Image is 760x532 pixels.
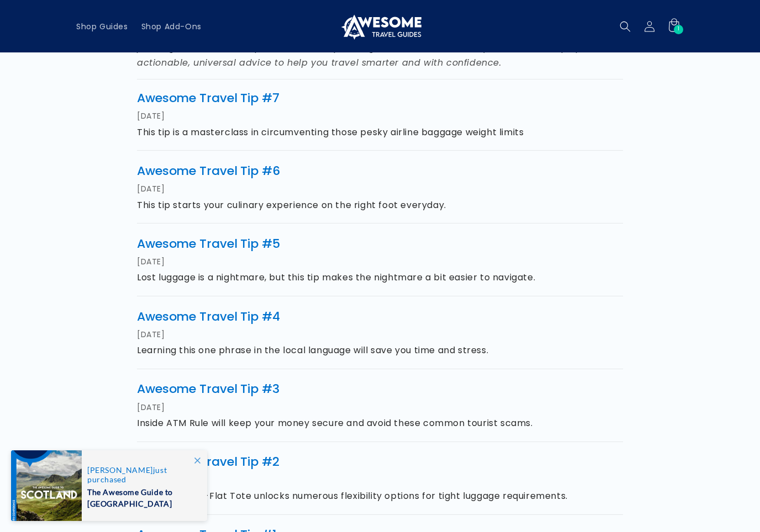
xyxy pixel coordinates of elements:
[141,22,202,31] span: Shop Add-Ons
[137,416,623,430] p: Inside ATM Rule will keep your money secure and avoid these common tourist scams.
[137,270,623,285] p: Lost luggage is a nightmare, but this tip makes the nightmare a bit easier to navigate.
[137,162,280,179] a: Awesome Travel Tip #6
[137,198,623,212] p: This tip starts your culinary experience on the right foot everyday.
[87,465,196,484] span: just purchased
[137,489,623,503] p: Packing a Fold-Flat Tote unlocks numerous flexibility options for tight luggage requirements.
[70,15,135,38] a: Shop Guides
[137,109,165,123] time: [DATE]
[613,14,637,39] summary: Search
[137,308,280,325] a: Awesome Travel Tip #4
[87,484,196,509] span: The Awesome Guide to [GEOGRAPHIC_DATA]
[137,182,165,196] time: [DATE]
[678,25,680,34] span: 1
[137,401,165,414] time: [DATE]
[135,15,208,38] a: Shop Add-Ons
[137,89,279,107] a: Awesome Travel Tip #7
[137,255,165,269] time: [DATE]
[137,453,279,470] a: Awesome Travel Tip #2
[76,22,128,31] span: Shop Guides
[137,26,611,68] em: Explore expert travel tips designed to make every journey smoother and more enjoyable. From packi...
[137,125,623,140] p: This tip is a masterclass in circumventing those pesky airline baggage weight limits
[137,235,280,252] a: Awesome Travel Tip #5
[87,465,153,475] span: [PERSON_NAME]
[137,380,279,397] a: Awesome Travel Tip #3
[339,13,421,40] img: Awesome Travel Guides
[137,343,623,358] p: Learning this one phrase in the local language will save you time and stress.
[137,328,165,342] time: [DATE]
[335,9,426,44] a: Awesome Travel Guides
